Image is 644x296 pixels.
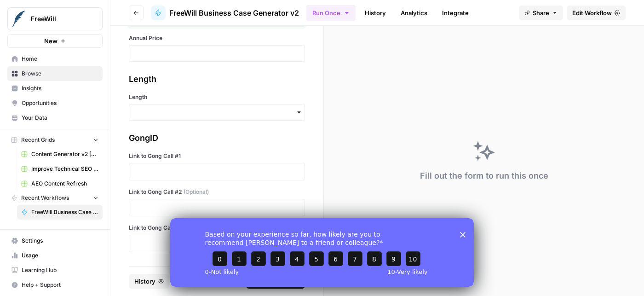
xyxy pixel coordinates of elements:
[22,251,98,260] span: Usage
[7,81,103,96] a: Insights
[22,55,98,63] span: Home
[7,248,103,263] a: Usage
[7,133,103,147] button: Recent Grids
[7,191,103,205] button: Recent Workflows
[22,281,98,289] span: Help + Support
[7,7,103,30] button: Workspace: FreeWill
[17,147,103,162] a: Content Generator v2 [DRAFT] Test
[7,34,103,48] button: New
[31,165,98,173] span: Improve Technical SEO for Page
[17,176,103,191] a: AEO Content Refresh
[170,218,474,287] iframe: Survey from AirOps
[31,208,98,216] span: FreeWill Business Case Generator v2
[22,266,98,274] span: Learning Hub
[533,8,549,17] span: Share
[7,263,103,278] a: Learning Hub
[134,277,155,286] span: History
[519,6,563,20] button: Share
[359,6,391,20] a: History
[129,224,305,232] label: Link to Gong Call #3
[31,180,98,188] span: AEO Content Refresh
[7,233,103,248] a: Settings
[17,205,103,220] a: FreeWill Business Case Generator v2
[129,73,305,86] div: Length
[129,132,305,145] div: GongID
[21,194,69,202] span: Recent Workflows
[572,8,612,17] span: Edit Workflow
[7,110,103,125] a: Your Data
[21,136,55,144] span: Recent Grids
[129,188,305,196] label: Link to Gong Call #2
[22,99,98,107] span: Opportunities
[306,5,356,21] button: Run Once
[17,162,103,176] a: Improve Technical SEO for Page
[11,11,27,27] img: FreeWill Logo
[151,6,299,20] a: FreeWill Business Case Generator v2
[7,52,103,66] a: Home
[129,263,305,276] div: Software
[22,84,98,93] span: Insights
[31,150,98,158] span: Content Generator v2 [DRAFT] Test
[129,274,169,289] button: History
[129,93,305,101] label: Length
[184,188,209,196] span: (Optional)
[22,70,98,78] span: Browse
[169,7,299,18] span: FreeWill Business Case Generator v2
[22,237,98,245] span: Settings
[7,66,103,81] a: Browse
[129,34,305,42] label: Annual Price
[395,6,433,20] a: Analytics
[567,6,626,20] a: Edit Workflow
[31,14,86,23] span: FreeWill
[437,6,474,20] a: Integrate
[7,96,103,110] a: Opportunities
[22,114,98,122] span: Your Data
[7,278,103,292] button: Help + Support
[44,36,57,46] span: New
[420,169,548,182] div: Fill out the form to run this once
[129,152,305,160] label: Link to Gong Call #1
